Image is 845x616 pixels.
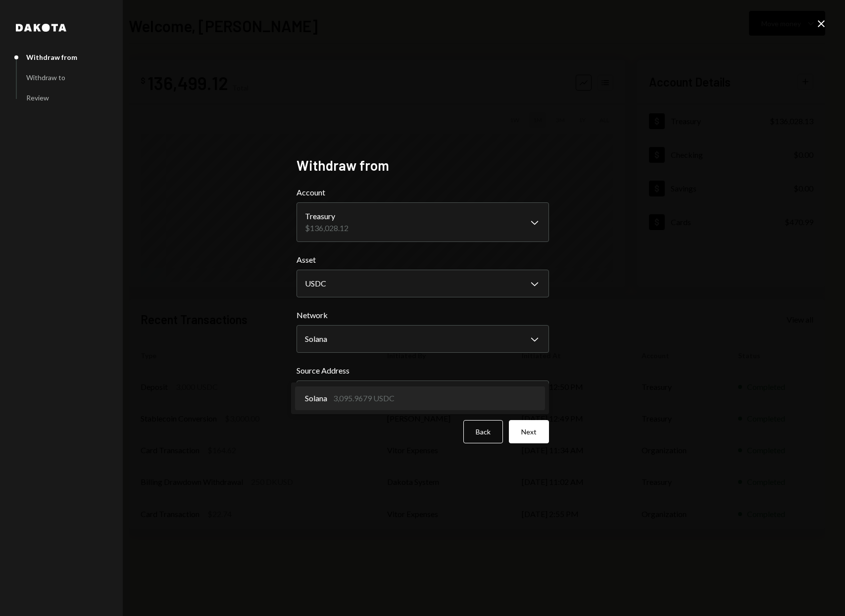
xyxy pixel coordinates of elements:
button: Account [297,202,549,242]
button: Network [297,325,549,353]
span: Solana [305,392,327,404]
label: Network [297,309,549,321]
label: Account [297,187,549,198]
h2: Withdraw from [297,156,549,175]
button: Next [509,420,549,443]
label: Source Address [297,365,549,377]
label: Asset [297,254,549,266]
div: Withdraw to [26,73,65,82]
div: Review [26,94,49,102]
div: Withdraw from [26,53,77,61]
button: Source Address [297,380,549,408]
button: Back [463,420,503,443]
div: 3,095.9679 USDC [333,392,395,404]
button: Asset [297,270,549,297]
